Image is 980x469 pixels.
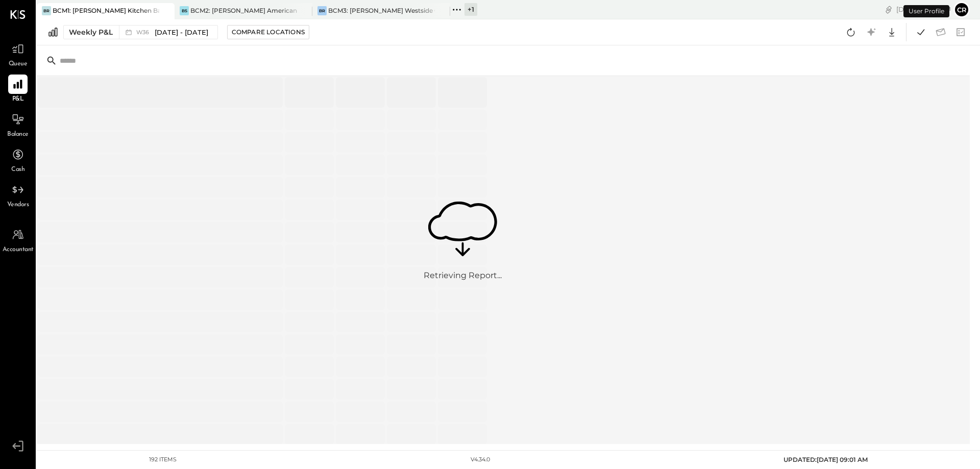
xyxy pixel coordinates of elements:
[903,5,949,17] div: User Profile
[471,456,490,464] div: v 4.34.0
[63,25,218,39] button: Weekly P&L W36[DATE] - [DATE]
[7,130,29,139] span: Balance
[953,2,970,18] button: cr
[3,245,34,255] span: Accountant
[1,225,35,255] a: Accountant
[69,27,113,37] div: Weekly P&L
[42,6,51,15] div: BR
[317,6,327,15] div: BR
[783,456,868,463] span: UPDATED: [DATE] 09:01 AM
[1,39,35,69] a: Queue
[1,180,35,210] a: Vendors
[1,75,35,104] a: P&L
[464,3,477,16] div: + 1
[424,270,502,282] div: Retrieving Report...
[227,25,309,39] button: Compare Locations
[1,145,35,175] a: Cash
[1,110,35,139] a: Balance
[136,30,152,35] span: W36
[896,5,951,14] div: [DATE]
[190,6,297,15] div: BCM2: [PERSON_NAME] American Cooking
[9,60,28,69] span: Queue
[7,201,29,210] span: Vendors
[12,95,24,104] span: P&L
[53,6,159,15] div: BCM1: [PERSON_NAME] Kitchen Bar Market
[149,456,177,464] div: 192 items
[328,6,435,15] div: BCM3: [PERSON_NAME] Westside Grill
[11,165,24,175] span: Cash
[232,28,305,36] div: Compare Locations
[884,4,894,15] div: copy link
[180,6,189,15] div: BS
[155,28,208,37] span: [DATE] - [DATE]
